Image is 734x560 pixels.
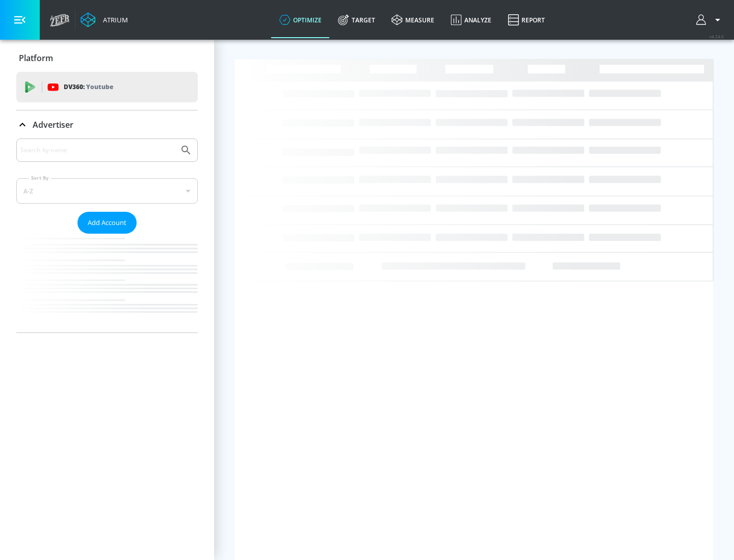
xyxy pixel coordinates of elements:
[500,2,553,38] a: Report
[20,144,175,157] input: Search by name
[81,12,128,27] a: Atrium
[29,175,51,181] label: Sort By
[88,217,126,229] span: Add Account
[16,44,198,72] div: Platform
[442,2,500,38] a: Analyze
[77,212,137,234] button: Add Account
[330,2,383,38] a: Target
[86,81,113,92] p: Youtube
[16,234,198,332] nav: list of Advertiser
[33,119,73,130] p: Advertiser
[16,178,198,204] div: A-Z
[16,110,198,139] div: Advertiser
[271,2,330,38] a: optimize
[64,81,113,93] p: DV360:
[99,15,128,24] div: Atrium
[710,34,724,39] span: v 4.24.0
[383,2,442,38] a: measure
[19,52,53,64] p: Platform
[16,72,198,102] div: DV360: Youtube
[16,138,198,332] div: Advertiser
